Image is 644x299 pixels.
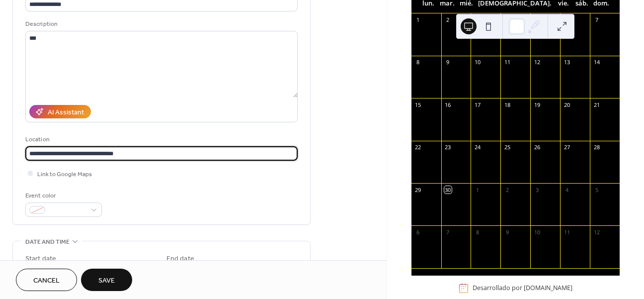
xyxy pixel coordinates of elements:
div: 8 [474,228,481,236]
span: Link to Google Maps [37,169,92,180]
div: Location [25,134,296,145]
div: 14 [593,59,600,66]
div: Start date [25,254,56,264]
div: Description [25,19,296,29]
div: 10 [533,228,541,236]
button: Cancel [16,269,77,291]
div: 13 [563,59,570,66]
div: 9 [444,59,452,66]
div: 5 [593,186,600,194]
div: AI Assistant [48,107,84,118]
div: 28 [593,144,600,151]
div: 8 [414,59,422,66]
div: 11 [503,59,511,66]
div: 18 [503,101,511,108]
div: 16 [444,101,452,108]
div: End date [166,254,194,264]
div: 1 [414,16,422,24]
div: 6 [414,228,422,236]
div: 25 [503,144,511,151]
div: 20 [563,101,570,108]
div: 4 [563,186,570,194]
div: 30 [444,186,452,194]
div: 26 [533,144,541,151]
div: 10 [474,59,481,66]
div: 2 [503,186,511,194]
div: 11 [563,228,570,236]
div: 7 [444,228,452,236]
span: Cancel [33,276,60,286]
div: 3 [533,186,541,194]
div: 27 [563,144,570,151]
div: Event color [25,191,100,201]
span: Date and time [25,237,70,247]
div: 1 [474,186,481,194]
a: [DOMAIN_NAME] [524,284,572,293]
div: 22 [414,144,422,151]
div: 29 [414,186,422,194]
div: 24 [474,144,481,151]
div: 12 [533,59,541,66]
div: 2 [444,16,452,24]
div: 15 [414,101,422,108]
button: Save [81,269,132,291]
div: 7 [593,16,600,24]
div: 23 [444,144,452,151]
div: 21 [593,101,600,108]
div: 17 [474,101,481,108]
span: Save [98,276,115,286]
div: Desarrollado por [473,284,572,293]
div: 19 [533,101,541,108]
button: AI Assistant [29,105,91,118]
div: 12 [593,228,600,236]
div: 9 [503,228,511,236]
